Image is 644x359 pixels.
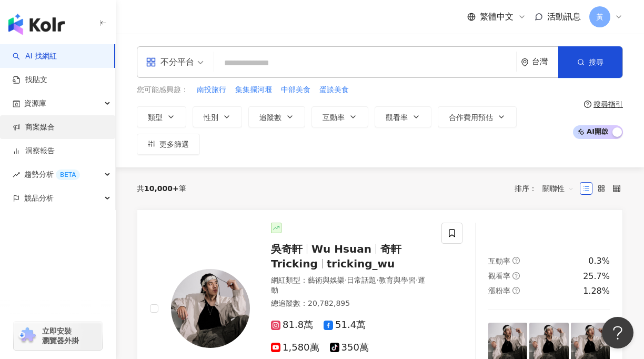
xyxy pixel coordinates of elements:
[512,257,520,264] span: question-circle
[375,106,431,127] button: 觀看率
[319,85,349,95] span: 蛋談美食
[583,285,610,297] div: 1.28%
[596,11,603,23] span: 黃
[521,58,529,66] span: environment
[280,84,311,96] button: 中部美食
[512,287,520,294] span: question-circle
[196,84,227,96] button: 南投旅行
[532,57,558,66] div: 台灣
[583,271,610,282] div: 25.7%
[330,342,369,353] span: 350萬
[347,276,376,284] span: 日常話題
[589,58,603,66] span: 搜尋
[13,171,20,178] span: rise
[13,75,47,85] a: 找貼文
[8,14,65,35] img: logo
[488,286,510,295] span: 漲粉率
[558,46,622,78] button: 搜尋
[17,327,37,344] img: chrome extension
[542,180,574,197] span: 關聯性
[259,113,281,122] span: 追蹤數
[171,269,250,348] img: KOL Avatar
[271,342,319,353] span: 1,580萬
[146,57,156,67] span: appstore
[271,243,401,270] span: 奇軒Tricking
[438,106,517,127] button: 合作費用預估
[593,100,623,108] div: 搜尋指引
[42,326,79,345] span: 立即安裝 瀏覽器外掛
[588,255,610,267] div: 0.3%
[146,54,194,71] div: 不分平台
[416,276,418,284] span: ·
[345,276,347,284] span: ·
[281,85,310,95] span: 中部美食
[144,184,179,193] span: 10,000+
[584,101,591,108] span: question-circle
[24,163,80,186] span: 趨勢分析
[248,106,305,127] button: 追蹤數
[235,84,273,96] button: 集集攔河堰
[327,257,395,270] span: tricking_wu
[308,276,345,284] span: 藝術與娛樂
[319,84,349,96] button: 蛋談美食
[323,113,345,122] span: 互動率
[271,243,303,255] span: 吳奇軒
[56,169,80,180] div: BETA
[271,275,429,296] div: 網紅類型 ：
[515,180,580,197] div: 排序：
[488,272,510,280] span: 觀看率
[512,272,520,280] span: question-circle
[386,113,408,122] span: 觀看率
[137,184,186,193] div: 共 筆
[13,122,55,133] a: 商案媒合
[159,140,189,148] span: 更多篩選
[547,12,581,22] span: 活動訊息
[137,134,200,155] button: 更多篩選
[324,320,366,331] span: 51.4萬
[376,276,378,284] span: ·
[602,317,633,348] iframe: Help Scout Beacon - Open
[379,276,416,284] span: 教育與學習
[271,298,429,309] div: 總追蹤數 ： 20,782,895
[148,113,163,122] span: 類型
[488,257,510,265] span: 互動率
[24,92,46,115] span: 資源庫
[449,113,493,122] span: 合作費用預估
[13,51,57,62] a: searchAI 找網紅
[197,85,226,95] span: 南投旅行
[14,322,102,350] a: chrome extension立即安裝 瀏覽器外掛
[235,85,272,95] span: 集集攔河堰
[137,85,188,95] span: 您可能感興趣：
[24,186,54,210] span: 競品分析
[204,113,218,122] span: 性別
[13,146,55,156] a: 洞察報告
[311,243,371,255] span: Wu Hsuan
[137,106,186,127] button: 類型
[480,11,514,23] span: 繁體中文
[311,106,368,127] button: 互動率
[271,320,313,331] span: 81.8萬
[193,106,242,127] button: 性別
